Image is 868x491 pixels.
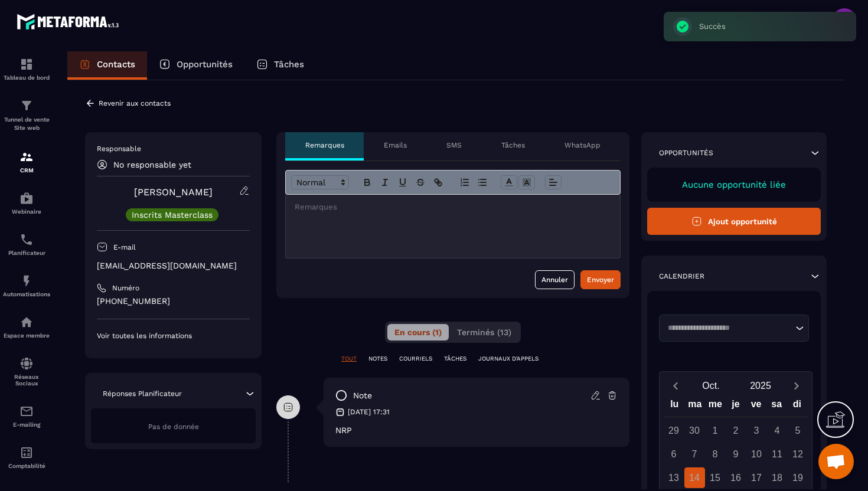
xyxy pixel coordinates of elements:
[399,355,432,363] p: COURRIELS
[767,467,788,488] div: 18
[19,99,34,113] img: formation
[3,208,50,215] p: Webinaire
[113,160,191,169] p: No responsable yet
[705,420,726,441] div: 1
[664,322,792,334] input: Search for option
[132,211,213,219] p: Inscrits Masterclass
[134,186,213,198] a: [PERSON_NAME]
[788,467,808,488] div: 19
[3,167,50,174] p: CRM
[659,148,713,158] p: Opportunités
[647,208,821,235] button: Ajout opportunité
[788,420,808,441] div: 5
[3,374,50,387] p: Réseaux Sociaux
[659,179,809,190] p: Aucune opportunité liée
[478,355,539,363] p: JOURNAUX D'APPELS
[113,243,136,252] p: E-mail
[353,390,372,401] p: note
[3,182,50,224] a: automationsautomationsWebinaire
[19,150,34,164] img: formation
[726,467,746,488] div: 16
[19,57,34,71] img: formation
[705,396,726,417] div: me
[446,140,462,150] p: SMS
[3,250,50,256] p: Planificateur
[746,396,766,417] div: ve
[387,324,449,341] button: En cours (1)
[394,328,442,337] span: En cours (1)
[3,395,50,437] a: emailemailE-mailing
[726,420,746,441] div: 2
[3,116,50,132] p: Tunnel de vente Site web
[112,283,139,293] p: Numéro
[341,355,357,363] p: TOUT
[767,420,788,441] div: 4
[19,191,34,205] img: automations
[787,396,807,417] div: di
[103,389,182,398] p: Réponses Planificateur
[19,233,34,247] img: scheduler
[3,421,50,428] p: E-mailing
[444,355,466,363] p: TÂCHES
[664,467,684,488] div: 13
[97,296,250,307] p: [PHONE_NUMBER]
[19,404,34,418] img: email
[659,315,809,342] div: Search for option
[746,467,767,488] div: 17
[664,444,684,464] div: 6
[274,59,304,70] p: Tâches
[659,271,704,281] p: Calendrier
[97,144,250,153] p: Responsable
[335,425,618,435] p: NRP
[3,90,50,141] a: formationformationTunnel de vente Site web
[244,51,316,80] a: Tâches
[3,463,50,469] p: Comptabilité
[788,444,808,464] div: 12
[305,140,344,150] p: Remarques
[726,396,746,417] div: je
[686,375,736,396] button: Open months overlay
[3,332,50,339] p: Espace membre
[450,324,518,341] button: Terminés (13)
[580,270,621,289] button: Envoyer
[746,444,767,464] div: 10
[664,420,684,441] div: 29
[457,328,511,337] span: Terminés (13)
[147,51,244,80] a: Opportunités
[785,378,807,394] button: Next month
[736,375,785,396] button: Open years overlay
[705,467,726,488] div: 15
[17,11,123,32] img: logo
[19,446,34,460] img: accountant
[3,306,50,348] a: automationsautomationsEspace membre
[19,356,34,371] img: social-network
[148,423,199,431] span: Pas de donnée
[726,444,746,464] div: 9
[3,48,50,90] a: formationformationTableau de bord
[501,140,525,150] p: Tâches
[19,315,34,329] img: automations
[368,355,387,363] p: NOTES
[664,396,685,417] div: lu
[535,270,575,289] button: Annuler
[818,444,854,479] div: Ouvrir le chat
[767,444,788,464] div: 11
[177,59,233,70] p: Opportunités
[766,396,787,417] div: sa
[3,265,50,306] a: automationsautomationsAutomatisations
[97,260,250,271] p: [EMAIL_ADDRESS][DOMAIN_NAME]
[97,59,135,70] p: Contacts
[587,274,614,286] div: Envoyer
[3,224,50,265] a: schedulerschedulerPlanificateur
[97,331,250,341] p: Voir toutes les informations
[685,396,706,417] div: ma
[3,141,50,182] a: formationformationCRM
[705,444,726,464] div: 8
[3,437,50,478] a: accountantaccountantComptabilité
[564,140,601,150] p: WhatsApp
[348,407,390,417] p: [DATE] 17:31
[19,274,34,288] img: automations
[99,99,171,107] p: Revenir aux contacts
[3,291,50,297] p: Automatisations
[3,74,50,81] p: Tableau de bord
